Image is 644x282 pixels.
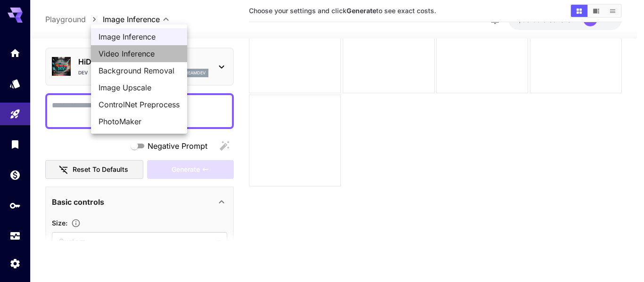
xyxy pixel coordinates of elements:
span: Video Inference [99,48,180,59]
span: ControlNet Preprocess [99,99,180,110]
span: Image Upscale [99,82,180,93]
span: PhotoMaker [99,116,180,127]
span: Background Removal [99,65,180,76]
span: Image Inference [99,31,180,42]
